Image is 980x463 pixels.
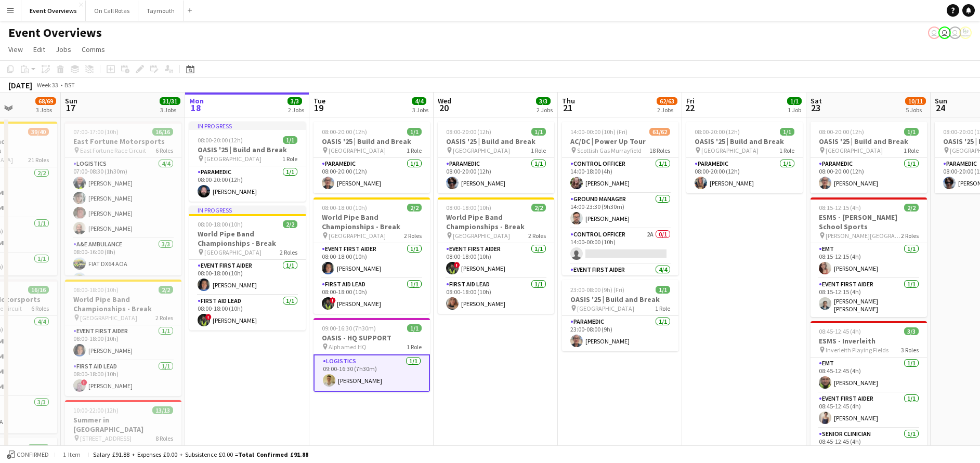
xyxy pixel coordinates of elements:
span: 1 item [59,451,84,458]
span: 13/13 [152,406,173,414]
span: 08:00-20:00 (12h) [695,128,740,136]
app-card-role: Paramedic1/108:00-20:00 (12h)[PERSON_NAME] [189,166,306,202]
span: 6 Roles [31,305,49,312]
span: Sun [935,96,947,105]
div: [DATE] [8,80,32,90]
app-card-role: Event First Aider4/414:00-00:00 (10h) [562,264,678,345]
span: Edit [33,45,45,54]
span: Jobs [56,45,71,54]
button: Confirmed [5,449,50,460]
span: [GEOGRAPHIC_DATA] [453,147,510,154]
span: East Fortune Race Circuit [80,147,146,154]
app-card-role: First Aid Lead1/108:00-18:00 (10h)![PERSON_NAME] [313,279,430,314]
app-job-card: In progress08:00-18:00 (10h)2/2World Pipe Band Championships - Break [GEOGRAPHIC_DATA]2 RolesEven... [189,206,306,330]
div: In progress [189,206,306,214]
span: View [8,45,23,54]
span: 1 Role [655,305,670,312]
span: 39/40 [28,128,49,136]
span: 1 Role [407,147,422,154]
span: 17 [63,102,77,114]
div: 3 Jobs [412,106,428,114]
div: 08:00-18:00 (10h)2/2World Pipe Band Championships - Break [GEOGRAPHIC_DATA]2 RolesEvent First Aid... [438,197,554,314]
div: 08:00-20:00 (12h)1/1OASIS '25 | Build and Break [GEOGRAPHIC_DATA]1 RoleParamedic1/108:00-20:00 (1... [686,122,803,193]
span: 1/1 [531,128,546,136]
app-card-role: EMT1/108:45-12:45 (4h)[PERSON_NAME] [811,358,927,393]
span: [GEOGRAPHIC_DATA] [701,147,759,154]
span: Alphamed HQ [329,343,367,351]
app-card-role: Ground Manager1/114:00-23:30 (9h30m)[PERSON_NAME] [562,193,678,229]
button: Taymouth [138,1,184,21]
h3: OASIS '25 | Build and Break [686,137,803,146]
span: 18 [188,102,204,114]
span: ! [330,297,336,303]
span: 1/1 [780,128,794,136]
app-card-role: Paramedic1/123:00-08:00 (9h)[PERSON_NAME] [562,316,678,351]
a: Comms [77,43,109,56]
h3: OASIS - HQ SUPPORT [313,333,430,342]
span: 1 Role [904,147,919,154]
app-card-role: Event First Aider1/108:00-18:00 (10h)[PERSON_NAME] [189,260,306,295]
span: [GEOGRAPHIC_DATA] [826,147,883,154]
div: 5 Jobs [906,106,925,114]
span: 19 [312,102,325,114]
span: [GEOGRAPHIC_DATA] [80,314,137,322]
h3: World Pipe Band Championships - Break [313,213,430,231]
h3: AC/DC | Power Up Tour [562,137,678,146]
span: 08:00-18:00 (10h) [198,220,243,228]
span: ! [454,262,460,268]
span: Confirmed [17,451,49,458]
span: 22 [685,102,695,114]
span: Mon [189,96,204,105]
app-card-role: Event First Aider1/108:45-12:45 (4h)[PERSON_NAME] [811,393,927,428]
span: 08:00-18:00 (10h) [322,204,367,211]
h3: ESMS - [PERSON_NAME] School Sports [811,213,927,231]
div: 2 Jobs [288,106,304,114]
app-job-card: 08:15-12:15 (4h)2/2ESMS - [PERSON_NAME] School Sports [PERSON_NAME][GEOGRAPHIC_DATA]2 RolesEMT1/1... [811,197,927,317]
app-card-role: Paramedic1/108:00-20:00 (12h)[PERSON_NAME] [438,158,554,193]
span: 08:45-12:45 (4h) [819,327,861,335]
app-card-role: Event First Aider1/108:15-12:15 (4h)[PERSON_NAME] [PERSON_NAME] [811,279,927,317]
span: 61/62 [649,128,670,136]
h3: OASIS '25 | Build and Break [313,137,430,146]
app-job-card: 08:00-18:00 (10h)2/2World Pipe Band Championships - Break [GEOGRAPHIC_DATA]2 RolesEvent First Aid... [313,197,430,314]
span: 1 Role [779,147,794,154]
h3: OASIS '25 | Build and Break [189,145,306,154]
app-job-card: 14:00-00:00 (10h) (Fri)61/62AC/DC | Power Up Tour Scottish Gas Murrayfield18 RolesControl Officer... [562,122,678,275]
app-card-role: Event First Aider1/108:00-18:00 (10h)[PERSON_NAME] [313,243,430,279]
div: 2 Jobs [537,106,553,114]
app-card-role: Paramedic1/108:00-20:00 (12h)[PERSON_NAME] [313,158,430,193]
span: 2 Roles [155,314,173,322]
span: 3 Roles [901,346,919,354]
span: 2/2 [904,204,919,211]
span: 10/11 [905,97,926,105]
app-card-role: Logistics1/109:00-16:30 (7h30m)[PERSON_NAME] [313,354,430,392]
app-card-role: Event First Aider1/108:00-18:00 (10h)[PERSON_NAME] [65,325,181,361]
div: 3 Jobs [36,106,56,114]
span: 1 Role [531,147,546,154]
span: 23 [809,102,822,114]
span: Wed [438,96,451,105]
div: 08:00-20:00 (12h)1/1OASIS '25 | Build and Break [GEOGRAPHIC_DATA]1 RoleParamedic1/108:00-20:00 (1... [811,122,927,193]
span: 1 Role [407,343,422,351]
div: In progress [189,122,306,130]
span: Sat [811,96,822,105]
h3: Summer in [GEOGRAPHIC_DATA] [65,415,181,434]
span: 68/69 [35,97,56,105]
h3: World Pipe Band Championships - Break [65,295,181,313]
app-job-card: 08:00-18:00 (10h)2/2World Pipe Band Championships - Break [GEOGRAPHIC_DATA]2 RolesEvent First Aid... [65,280,181,396]
span: Comms [82,45,105,54]
div: 08:00-20:00 (12h)1/1OASIS '25 | Build and Break [GEOGRAPHIC_DATA]1 RoleParamedic1/108:00-20:00 (1... [313,122,430,193]
app-card-role: Control Officer1/114:00-18:00 (4h)[PERSON_NAME] [562,158,678,193]
span: 31/31 [160,97,180,105]
app-card-role: First Aid Lead1/108:00-18:00 (10h)![PERSON_NAME] [65,361,181,396]
span: [STREET_ADDRESS] [80,434,132,442]
div: 08:00-20:00 (12h)1/1OASIS '25 | Build and Break [GEOGRAPHIC_DATA]1 RoleParamedic1/108:00-20:00 (1... [438,122,554,193]
span: 2/2 [531,204,546,211]
app-job-card: 09:00-16:30 (7h30m)1/1OASIS - HQ SUPPORT Alphamed HQ1 RoleLogistics1/109:00-16:30 (7h30m)[PERSON_... [313,318,430,392]
app-card-role: Paramedic1/108:00-20:00 (12h)[PERSON_NAME] [811,158,927,193]
span: 21 [560,102,575,114]
div: Salary £91.88 + Expenses £0.00 + Subsistence £0.00 = [93,451,308,458]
